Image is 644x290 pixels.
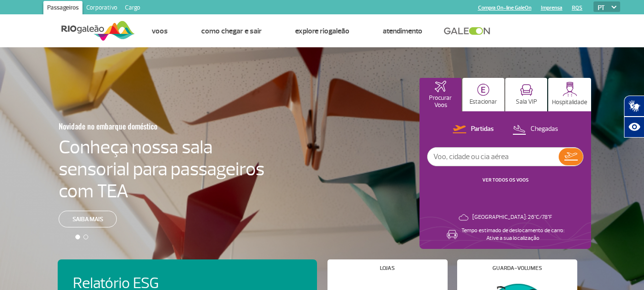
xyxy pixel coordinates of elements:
p: Procurar Voos [424,95,457,109]
a: Passageiros [43,1,82,16]
a: Atendimento [383,26,422,36]
a: Voos [152,26,168,36]
a: Corporativo [82,1,121,16]
p: Sala VIP [516,98,537,106]
a: RQS [572,5,583,11]
a: Como chegar e sair [201,26,262,36]
a: VER TODOS OS VOOS [482,177,529,183]
a: Compra On-line GaleOn [478,5,532,11]
p: Hospitalidade [552,99,587,106]
h4: Guarda-volumes [492,266,542,271]
button: Procurar Voos [419,78,461,111]
p: Chegadas [531,125,558,134]
button: Estacionar [462,78,504,111]
a: Cargo [121,1,144,16]
button: VER TODOS OS VOOS [480,176,532,184]
button: Partidas [450,123,497,136]
a: Imprensa [541,5,562,11]
img: airplaneHomeActive.svg [435,81,446,92]
a: Saiba mais [59,211,117,227]
button: Abrir recursos assistivos. [624,117,644,138]
h3: Novidade no embarque doméstico [59,116,218,136]
button: Abrir tradutor de língua de sinais. [624,96,644,117]
button: Sala VIP [505,78,547,111]
p: [GEOGRAPHIC_DATA]: 26°C/78°F [472,214,552,221]
div: Plugin de acessibilidade da Hand Talk. [624,96,644,138]
p: Estacionar [470,98,497,106]
img: hospitality.svg [562,82,577,97]
h4: Lojas [380,266,395,271]
p: Partidas [471,125,494,134]
button: Chegadas [510,123,561,136]
img: carParkingHome.svg [477,84,490,96]
img: vipRoom.svg [520,84,533,96]
input: Voo, cidade ou cia aérea [428,148,559,166]
button: Hospitalidade [548,78,591,111]
a: Explore RIOgaleão [295,26,349,36]
h4: Conheça nossa sala sensorial para passageiros com TEA [59,136,265,202]
p: Tempo estimado de deslocamento de carro: Ative a sua localização [461,227,564,242]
